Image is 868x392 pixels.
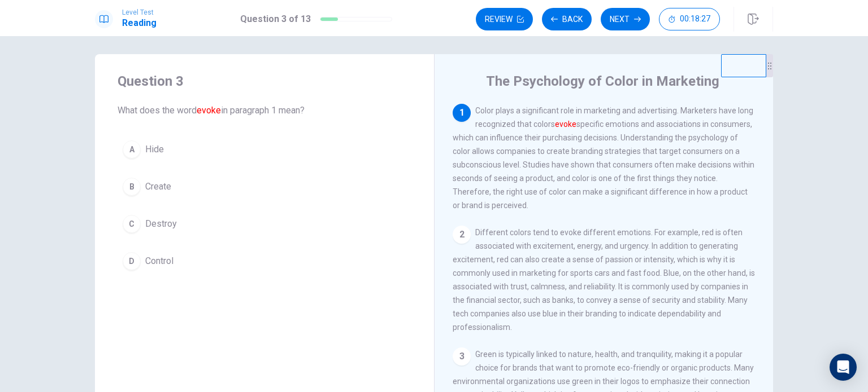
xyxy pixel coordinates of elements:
[122,16,157,30] h1: Reading
[145,180,171,193] span: Create
[486,72,719,90] h4: The Psychology of Color in Marketing
[123,140,141,158] div: A
[240,12,311,26] h1: Question 3 of 13
[197,105,221,116] font: evoke
[476,8,533,30] button: Review
[118,104,411,117] span: What does the word in paragraph 1 mean?
[118,247,411,275] button: DControl
[145,143,164,156] span: Hide
[118,210,411,238] button: CDestroy
[145,217,177,231] span: Destroy
[659,8,720,30] button: 00:18:27
[122,8,157,16] span: Level Test
[118,135,411,164] button: AHide
[453,104,471,122] div: 1
[555,120,576,129] font: evoke
[601,8,650,30] button: Next
[123,215,141,233] div: C
[453,228,755,332] span: Different colors tend to evoke different emotions. For example, red is often associated with exci...
[453,226,471,244] div: 2
[118,173,411,201] button: BCreate
[118,72,411,90] h4: Question 3
[123,252,141,270] div: D
[453,347,471,365] div: 3
[145,254,173,268] span: Control
[830,354,857,381] div: Open Intercom Messenger
[453,106,754,210] span: Color plays a significant role in marketing and advertising. Marketers have long recognized that ...
[123,178,141,196] div: B
[680,15,710,24] span: 00:18:27
[542,8,592,30] button: Back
